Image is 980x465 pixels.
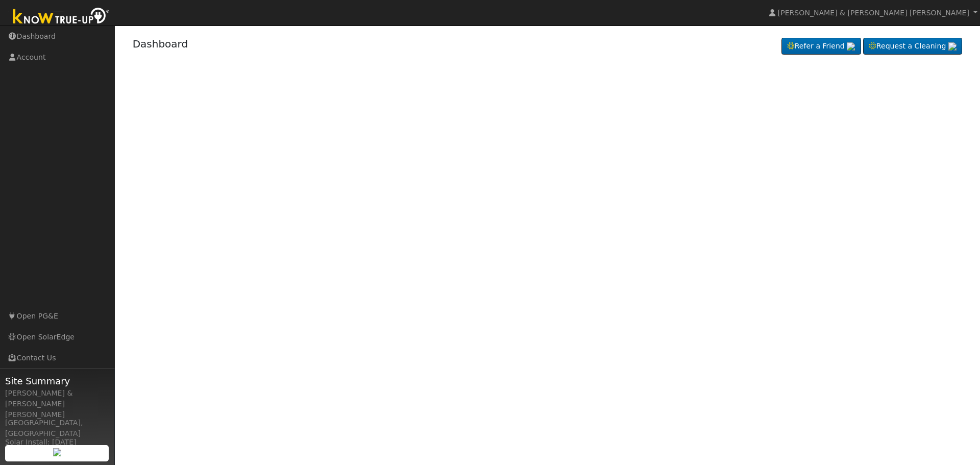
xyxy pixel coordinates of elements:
div: [PERSON_NAME] & [PERSON_NAME] [PERSON_NAME] [5,388,109,420]
img: retrieve [847,42,855,51]
a: Dashboard [133,38,188,50]
img: retrieve [53,448,61,456]
img: Know True-Up [8,6,115,29]
span: Site Summary [5,374,109,388]
div: System Size: 8.64 kW [5,445,109,456]
div: Solar Install: [DATE] [5,437,109,448]
img: retrieve [948,42,957,51]
div: [GEOGRAPHIC_DATA], [GEOGRAPHIC_DATA] [5,418,109,439]
span: [PERSON_NAME] & [PERSON_NAME] [PERSON_NAME] [778,9,969,17]
a: Refer a Friend [781,38,861,55]
a: Request a Cleaning [863,38,962,55]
